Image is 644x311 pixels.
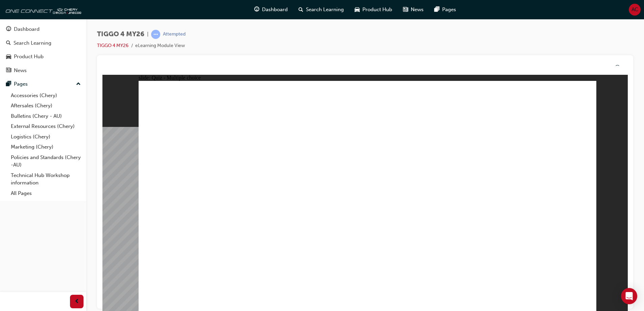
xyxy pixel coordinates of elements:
a: Technical Hub Workshop information [8,170,84,188]
span: up-icon [76,80,81,89]
span: pages-icon [434,5,439,14]
span: guage-icon [6,26,11,32]
a: Aftersales (Chery) [8,101,84,111]
span: search-icon [6,40,11,46]
span: | [147,30,148,38]
a: search-iconSearch Learning [293,3,349,17]
a: Marketing (Chery) [8,142,84,152]
button: Pages [3,78,84,90]
div: Open Intercom Messenger [621,288,637,304]
li: eLearning Module View [135,42,185,50]
span: AC [631,6,638,14]
span: car-icon [355,5,360,14]
a: Bulletins (Chery - AU) [8,111,84,121]
div: Product Hub [14,53,44,61]
span: Product Hub [362,6,392,14]
img: oneconnect [3,3,81,16]
span: Dashboard [262,6,288,14]
span: News [411,6,424,14]
span: TIGGO 4 MY26 [97,30,144,38]
span: news-icon [6,68,11,74]
span: search-icon [299,5,303,14]
a: guage-iconDashboard [249,3,293,17]
a: News [3,64,84,77]
a: TIGGO 4 MY26 [97,43,128,48]
span: prev-icon [74,297,79,306]
a: car-iconProduct Hub [349,3,398,17]
span: learningRecordVerb_ATTEMPT-icon [151,30,160,39]
button: DashboardSearch LearningProduct HubNews [3,22,84,78]
a: news-iconNews [398,3,429,17]
a: Dashboard [3,23,84,36]
a: Accessories (Chery) [8,90,84,101]
div: Dashboard [14,25,40,33]
div: Attempted [163,31,186,38]
a: Policies and Standards (Chery -AU) [8,152,84,170]
span: pages-icon [6,81,11,87]
div: News [14,67,27,74]
div: Pages [14,80,28,88]
span: Search Learning [306,6,344,14]
a: Search Learning [3,37,84,49]
a: All Pages [8,188,84,199]
div: Search Learning [14,39,51,47]
span: guage-icon [254,5,259,14]
span: news-icon [403,5,408,14]
a: Product Hub [3,50,84,63]
button: AC [629,4,641,16]
a: pages-iconPages [429,3,461,17]
a: External Resources (Chery) [8,121,84,132]
span: car-icon [6,54,11,60]
span: Pages [442,6,456,14]
a: Logistics (Chery) [8,132,84,142]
